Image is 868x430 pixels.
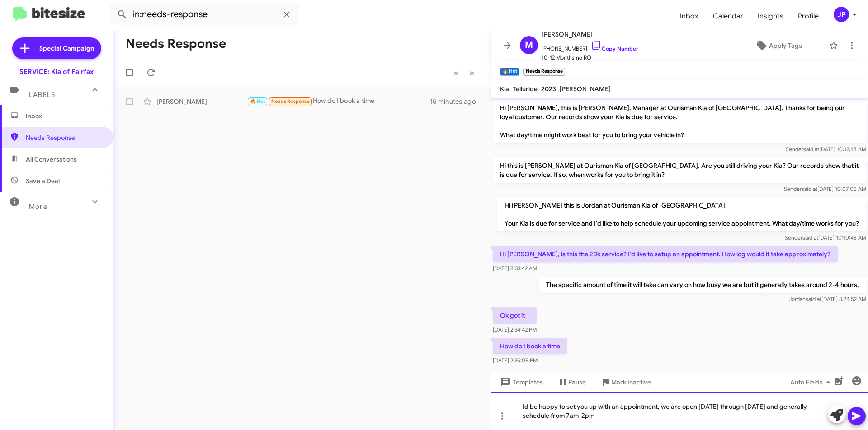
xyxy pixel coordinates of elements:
span: Jordan [DATE] 8:24:52 AM [789,296,866,302]
span: said at [803,146,819,153]
div: JP [834,7,849,22]
p: The specific amount of time it will take can vary on how busy we are but it generally takes aroun... [539,277,866,293]
a: Insights [750,3,791,29]
span: Templates [498,374,543,390]
span: Inbox [26,111,103,120]
span: said at [802,185,817,192]
span: M [525,38,533,52]
span: More [29,203,47,211]
span: Needs Response [26,133,103,142]
a: Copy Number [591,45,638,52]
a: Special Campaign [12,37,101,59]
span: Pause [568,374,586,390]
div: How do I book a time [247,96,430,106]
span: Sender [DATE] 10:12:48 AM [786,146,866,153]
span: Labels [29,91,55,99]
nav: Page navigation example [449,64,480,82]
span: Special Campaign [39,44,94,53]
span: [PHONE_NUMBER] [542,40,638,53]
span: Needs Response [271,98,310,104]
a: Inbox [673,3,706,29]
span: [DATE] 2:34:42 PM [493,326,537,333]
span: Save a Deal [26,176,60,185]
p: Hi [PERSON_NAME], is this the 20k service? I'd like to setup an appointment. How log would it tak... [493,246,838,262]
button: JP [826,7,858,22]
a: Calendar [706,3,750,29]
span: « [454,67,459,79]
small: Needs Response [523,68,565,76]
button: Mark Inactive [593,374,658,390]
h1: Needs Response [126,37,226,51]
span: Sender [DATE] 10:07:05 AM [784,185,866,192]
div: SERVICE: Kia of Fairfax [19,67,94,76]
button: Next [464,64,480,82]
span: All Conversations [26,155,77,164]
span: [DATE] 2:35:05 PM [493,357,538,364]
span: said at [802,234,818,241]
div: [PERSON_NAME] [156,97,247,106]
span: Kia [500,85,509,93]
a: Profile [791,3,826,29]
p: Hi this is [PERSON_NAME] at Ourisman Kia of [GEOGRAPHIC_DATA]. Are you still driving your Kia? Ou... [493,157,866,183]
span: » [469,67,474,79]
span: [PERSON_NAME] [560,85,610,93]
span: Sender [DATE] 10:10:48 AM [785,234,866,241]
button: Previous [448,64,464,82]
span: [PERSON_NAME] [542,29,638,40]
small: 🔥 Hot [500,68,519,76]
p: How do I book a time [493,338,567,354]
div: Id be happy to set you up with an appointment, we are open [DATE] through [DATE] and generally sc... [491,392,868,430]
span: Apply Tags [769,37,802,54]
p: Hi [PERSON_NAME] this is Jordan at Ourisman Kia of [GEOGRAPHIC_DATA]. Your Kia is due for service... [497,197,866,231]
p: Hi [PERSON_NAME], this is [PERSON_NAME], Manager at Ourisman Kia of [GEOGRAPHIC_DATA]. Thanks for... [493,100,866,143]
button: Pause [550,374,593,390]
button: Templates [491,374,550,390]
button: Auto Fields [783,374,841,390]
span: 10-12 Months no RO [542,53,638,62]
span: [DATE] 8:33:42 AM [493,265,537,272]
input: Search [109,4,299,25]
p: Ok got it [493,307,537,324]
button: Apply Tags [732,37,825,54]
div: 15 minutes ago [430,97,483,106]
span: said at [806,296,821,302]
span: 2023 [541,85,556,93]
span: Mark Inactive [611,374,651,390]
span: Telluride [513,85,538,93]
span: 🔥 Hot [250,98,265,104]
span: Auto Fields [790,374,834,390]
